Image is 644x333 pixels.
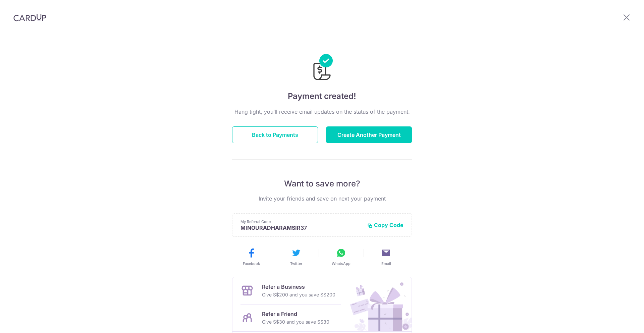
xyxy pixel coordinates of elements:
[321,247,361,266] button: WhatsApp
[232,178,412,189] p: Want to save more?
[344,277,412,331] img: Refer
[381,261,391,266] span: Email
[326,126,412,143] button: Create Another Payment
[262,291,335,299] p: Give S$200 and you save S$200
[240,219,362,224] p: My Referral Code
[276,247,316,266] button: Twitter
[232,195,412,203] p: Invite your friends and save on next your payment
[232,126,318,143] button: Back to Payments
[290,261,302,266] span: Twitter
[13,13,46,21] img: CardUp
[366,247,406,266] button: Email
[262,283,335,291] p: Refer a Business
[262,310,329,318] p: Refer a Friend
[232,108,412,116] p: Hang tight, you’ll receive email updates on the status of the payment.
[240,224,362,231] p: MINOURADHARAMSIR37
[311,54,333,82] img: Payments
[232,90,412,102] h4: Payment created!
[262,318,329,326] p: Give S$30 and you save S$30
[243,261,260,266] span: Facebook
[367,222,404,228] button: Copy Code
[231,247,271,266] button: Facebook
[332,261,351,266] span: WhatsApp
